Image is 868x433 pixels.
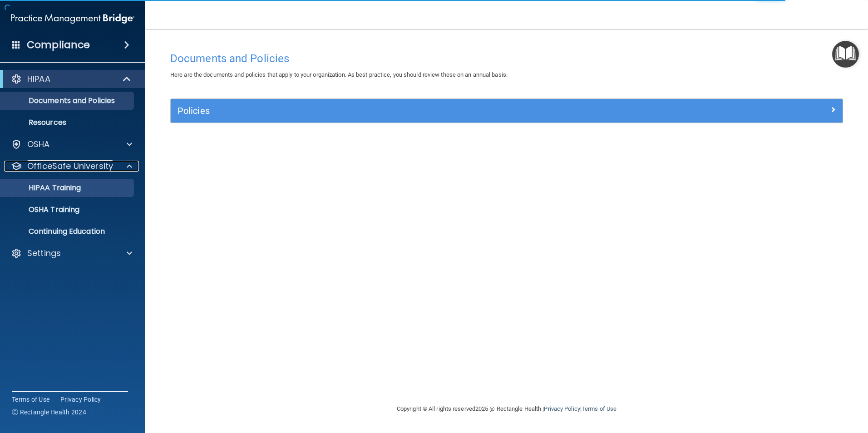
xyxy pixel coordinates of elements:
a: Policies [178,103,836,118]
img: PMB logo [11,10,134,28]
a: Privacy Policy [544,405,580,412]
div: Copyright © All rights reserved 2025 @ Rectangle Health | | [341,394,672,423]
p: OfficeSafe University [27,161,113,172]
button: Open Resource Center [832,41,859,68]
p: HIPAA [27,74,50,84]
a: Privacy Policy [60,395,101,404]
p: HIPAA Training [6,183,81,192]
p: OSHA Training [6,205,79,214]
p: Settings [27,248,61,259]
p: OSHA [27,139,50,150]
a: Settings [11,248,132,259]
p: Resources [6,118,130,127]
a: Terms of Use [582,405,616,412]
span: Ⓒ Rectangle Health 2024 [12,408,86,417]
a: OfficeSafe University [11,161,132,172]
p: Documents and Policies [6,96,130,105]
a: OSHA [11,139,132,150]
p: Continuing Education [6,227,130,236]
a: HIPAA [11,74,132,84]
a: Terms of Use [12,395,49,404]
h4: Documents and Policies [170,53,843,64]
h4: Compliance [27,39,90,51]
span: Here are the documents and policies that apply to your organization. As best practice, you should... [170,71,508,78]
h5: Policies [178,106,668,116]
